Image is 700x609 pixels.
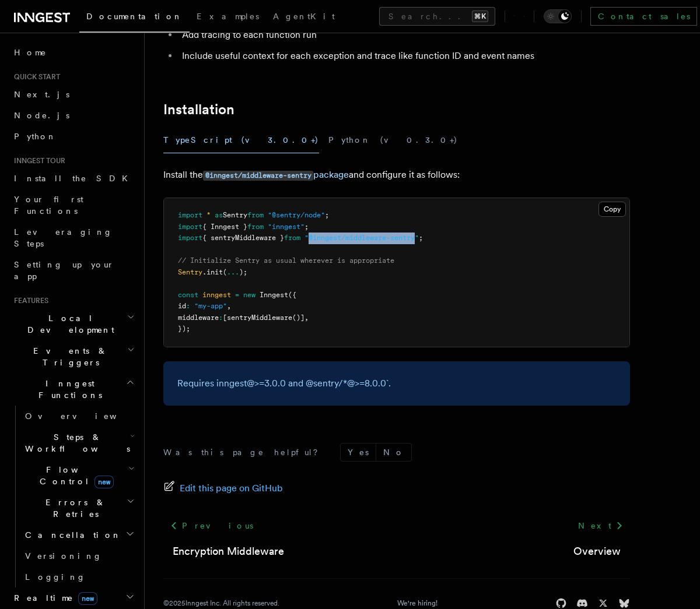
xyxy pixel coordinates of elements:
a: We're hiring! [397,599,437,608]
button: Cancellation [20,524,137,545]
span: Python [14,132,57,141]
a: Overview [20,406,137,427]
span: Inngest Functions [9,378,126,401]
button: Errors & Retries [20,492,137,524]
a: Overview [573,543,621,559]
span: Steps & Workflows [20,431,130,455]
button: Local Development [9,308,137,340]
span: Cancellation [20,529,121,541]
span: Leveraging Steps [14,227,113,248]
span: Home [14,47,47,58]
span: Versioning [25,551,102,561]
span: Install the SDK [14,174,135,183]
span: id [178,302,186,310]
div: Inngest Functions [9,406,137,587]
span: , [227,302,231,310]
span: Your first Functions [14,195,83,216]
span: ()] [292,314,304,322]
span: inngest [202,291,231,299]
button: Events & Triggers [9,340,137,373]
span: ... [227,268,239,276]
a: Edit this page on GitHub [163,480,283,497]
span: // Initialize Sentry as usual wherever is appropriate [178,256,394,265]
span: ; [304,223,309,231]
span: Quick start [9,72,60,82]
span: import [178,211,202,219]
span: "inngest" [268,223,304,231]
span: Setting up your app [14,260,114,281]
kbd: ⌘K [472,10,488,22]
span: Events & Triggers [9,345,127,368]
span: = [235,291,239,299]
span: : [186,302,190,310]
button: No [376,443,411,461]
p: Was this page helpful? [163,446,326,458]
span: new [78,592,97,605]
a: Leveraging Steps [9,221,137,254]
button: Yes [341,443,376,461]
a: @inngest/middleware-sentrypackage [203,169,349,180]
button: Python (v0.3.0+) [328,127,458,153]
p: Requires inngest@>=3.0.0 and @sentry/*@>=8.0.0`. [177,375,616,392]
div: © 2025 Inngest Inc. All rights reserved. [163,599,279,608]
span: ); [239,268,247,276]
span: Logging [25,572,86,582]
span: Documentation [86,12,183,21]
a: Contact sales [590,7,697,26]
span: { sentryMiddleware } [202,234,284,242]
span: Sentry [223,211,247,219]
span: Node.js [14,111,69,120]
a: Versioning [20,545,137,566]
a: Home [9,42,137,63]
a: Logging [20,566,137,587]
span: Inngest tour [9,156,65,166]
span: as [215,211,223,219]
li: Add tracing to each function run [178,27,630,43]
span: AgentKit [273,12,335,21]
span: from [247,211,264,219]
span: from [247,223,264,231]
a: Node.js [9,105,137,126]
span: Features [9,296,48,305]
span: Sentry [178,268,202,276]
a: Next.js [9,84,137,105]
a: Python [9,126,137,147]
a: Examples [190,3,266,31]
button: Realtimenew [9,587,137,608]
span: .init [202,268,223,276]
code: @inngest/middleware-sentry [203,171,313,181]
a: Setting up your app [9,254,137,287]
button: Flow Controlnew [20,459,137,492]
span: Edit this page on GitHub [180,480,283,497]
span: middleware [178,314,219,322]
li: Include useful context for each exception and trace like function ID and event names [178,48,630,64]
span: ; [419,234,423,242]
span: sentryMiddleware [227,314,292,322]
span: new [94,476,114,488]
span: : [219,314,223,322]
button: Toggle dark mode [544,9,572,23]
span: Flow Control [20,464,128,487]
span: from [284,234,300,242]
span: { Inngest } [202,223,247,231]
span: Errors & Retries [20,497,127,520]
span: new [243,291,256,299]
a: Install the SDK [9,168,137,189]
span: , [304,314,309,322]
a: AgentKit [266,3,342,31]
a: Installation [163,101,235,118]
button: Search...⌘K [379,7,495,26]
button: Steps & Workflows [20,427,137,459]
a: Your first Functions [9,189,137,221]
a: Next [571,515,630,536]
span: ({ [288,291,296,299]
span: Next.js [14,90,69,99]
p: Install the and configure it as follows: [163,167,630,184]
span: const [178,291,198,299]
span: Inngest [260,291,288,299]
span: Realtime [9,592,97,604]
span: "my-app" [194,302,227,310]
span: Overview [25,411,145,421]
span: "@inngest/middleware-sentry" [304,234,419,242]
span: Local Development [9,312,127,336]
